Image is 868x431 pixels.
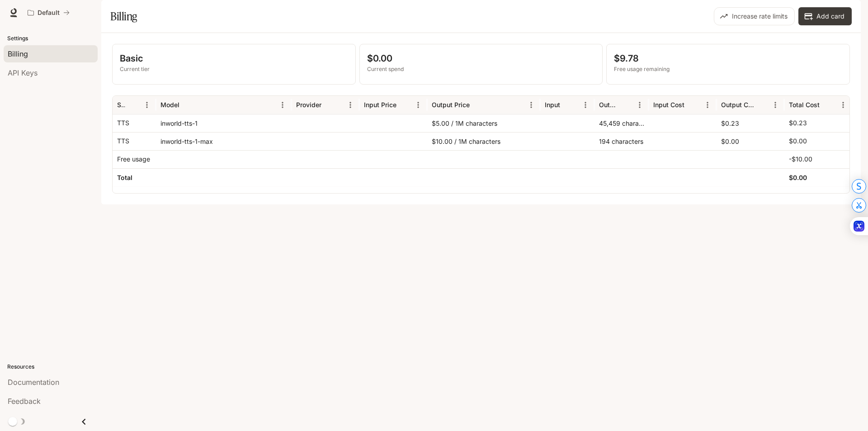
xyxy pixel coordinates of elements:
[367,65,595,73] p: Current spend
[38,9,60,17] p: Default
[367,52,595,65] p: $0.00
[789,155,812,164] p: -$10.00
[798,7,852,25] button: Add card
[156,114,292,132] div: inworld-tts-1
[110,7,137,25] h1: Billing
[524,98,538,112] button: Menu
[579,98,592,112] button: Menu
[701,98,714,112] button: Menu
[117,101,126,109] div: Service
[117,118,129,128] p: TTS
[364,101,396,109] div: Input Price
[717,132,784,150] div: $0.00
[180,98,194,112] button: Sort
[614,52,842,65] p: $9.78
[397,98,411,112] button: Sort
[471,98,484,112] button: Sort
[160,101,179,109] div: Model
[322,98,336,112] button: Sort
[432,101,470,109] div: Output Price
[561,98,575,112] button: Sort
[789,101,820,109] div: Total Cost
[594,132,649,150] div: 194 characters
[721,101,754,109] div: Output Cost
[120,52,348,65] p: Basic
[653,101,684,109] div: Input Cost
[344,98,357,112] button: Menu
[789,173,807,182] h6: $0.00
[789,118,807,128] p: $0.23
[411,98,425,112] button: Menu
[619,98,633,112] button: Sort
[836,98,850,112] button: Menu
[24,4,74,22] button: All workspaces
[117,173,132,182] h6: Total
[276,98,289,112] button: Menu
[127,98,140,112] button: Sort
[594,114,649,132] div: 45,459 characters
[614,65,842,73] p: Free usage remaining
[156,132,292,150] div: inworld-tts-1-max
[296,101,321,109] div: Provider
[117,137,129,146] p: TTS
[117,155,150,164] p: Free usage
[769,98,782,112] button: Menu
[545,101,560,109] div: Input
[755,98,769,112] button: Sort
[427,114,540,132] div: $5.00 / 1M characters
[714,7,795,25] button: Increase rate limits
[717,114,784,132] div: $0.23
[599,101,618,109] div: Output
[120,65,348,73] p: Current tier
[789,137,807,146] p: $0.00
[140,98,154,112] button: Menu
[633,98,646,112] button: Menu
[685,98,699,112] button: Sort
[427,132,540,150] div: $10.00 / 1M characters
[821,98,834,112] button: Sort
